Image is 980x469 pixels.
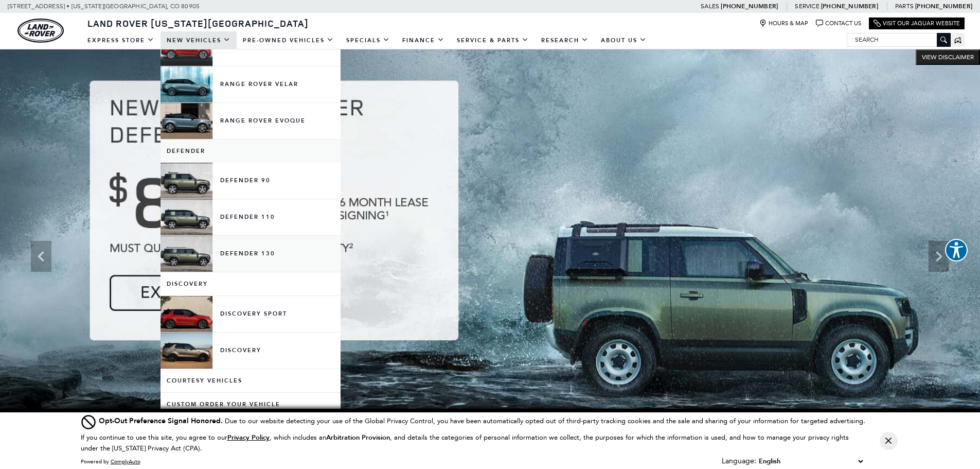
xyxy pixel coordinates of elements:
[595,31,653,49] a: About Us
[161,199,341,235] a: Defender 110
[759,20,808,27] a: Hours & Map
[99,415,865,426] div: Due to our website detecting your use of the Global Privacy Control, you have been automatically ...
[756,456,865,467] select: Language Select
[161,66,341,102] a: Range Rover Velar
[237,31,340,49] a: Pre-Owned Vehicles
[922,53,974,61] span: VIEW DISCLAIMER
[701,3,719,10] span: Sales
[340,31,396,49] a: Specials
[161,393,341,416] a: Custom Order Your Vehicle
[929,241,949,272] div: Next
[161,103,341,139] a: Range Rover Evoque
[161,236,341,272] a: Defender 130
[17,19,64,43] a: land-rover
[81,31,161,49] a: EXPRESS STORE
[87,17,309,29] span: Land Rover [US_STATE][GEOGRAPHIC_DATA]
[880,432,898,450] button: Close Button
[916,49,980,65] button: VIEW DISCLAIMER
[161,31,237,49] a: New Vehicles
[31,241,51,272] div: Previous
[326,433,390,442] strong: Arbitration Provision
[945,239,968,264] aside: Accessibility Help Desk
[945,239,968,262] button: Explore your accessibility options
[895,3,914,10] span: Parts
[17,19,64,43] img: Land Rover
[816,20,861,27] a: Contact Us
[161,333,341,369] a: Discovery
[111,458,140,465] a: ComplyAuto
[451,31,535,49] a: Service & Parts
[99,416,225,426] span: Opt-Out Preference Signal Honored .
[874,20,960,27] a: Visit Our Jaguar Website
[81,17,315,29] a: Land Rover [US_STATE][GEOGRAPHIC_DATA]
[227,433,270,442] u: Privacy Policy
[821,2,878,10] a: [PHONE_NUMBER]
[8,3,200,10] a: [STREET_ADDRESS] • [US_STATE][GEOGRAPHIC_DATA], CO 80905
[847,33,950,46] input: Search
[161,369,341,392] a: Courtesy Vehicles
[721,2,778,10] a: [PHONE_NUMBER]
[161,272,341,296] a: Discovery
[915,2,972,10] a: [PHONE_NUMBER]
[161,296,341,332] a: Discovery Sport
[161,163,341,199] a: Defender 90
[795,3,819,10] span: Service
[396,31,451,49] a: Finance
[81,433,849,452] p: If you continue to use this site, you agree to our , which includes an , and details the categori...
[535,31,595,49] a: Research
[161,140,341,163] a: Defender
[81,459,140,465] div: Powered by
[722,458,756,465] div: Language:
[81,31,653,49] nav: Main Navigation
